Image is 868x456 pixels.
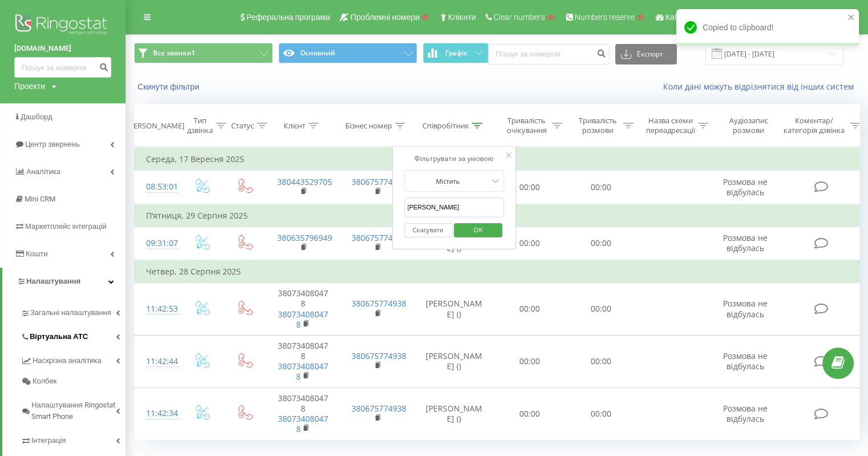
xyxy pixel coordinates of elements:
td: [PERSON_NAME] () [414,388,494,440]
div: Статус [231,121,254,131]
div: Проекти [14,80,45,92]
span: Колбек [33,376,56,387]
span: Розмова не відбулась [723,298,768,319]
a: [DOMAIN_NAME] [14,43,111,54]
button: close [847,13,855,23]
td: 00:00 [566,227,637,260]
td: 00:00 [494,335,566,388]
span: Кошти [26,249,47,258]
span: Кабінет [665,13,693,22]
span: Аналiтика [26,167,60,176]
span: Налаштування [26,277,80,285]
div: Copied to clipboard! [676,9,859,46]
td: Четвер, 28 Серпня 2025 [135,260,865,283]
button: Графік [423,43,488,63]
div: 09:31:07 [146,232,169,255]
a: Коли дані можуть відрізнятися вiд інших систем [663,81,859,92]
div: Тривалість розмови [575,116,620,135]
span: Numbers reserve [575,13,635,22]
span: Маркетплейс інтеграцій [25,222,107,231]
a: Колбек [21,371,126,392]
span: Загальні налаштування [30,307,111,318]
td: 00:00 [566,283,637,336]
a: 380675774938 [352,350,406,361]
span: Віртуальна АТС [30,331,88,342]
span: Mini CRM [25,195,55,203]
span: Розмова не відбулась [723,350,768,372]
span: Розмова не відбулась [723,176,768,197]
td: 00:00 [566,388,637,440]
a: 380443529705 [277,176,332,187]
a: 380734080478 [278,309,328,330]
input: Введіть значення [404,197,504,217]
div: Фільтрувати за умовою [404,153,504,164]
span: OK [462,221,494,239]
button: Експорт [615,44,677,64]
div: Співробітник [422,121,469,131]
span: Клієнти [448,13,476,22]
span: Центр звернень [25,140,80,148]
span: Наскрізна аналітика [33,355,102,366]
a: Налаштування [2,268,126,295]
div: 11:42:44 [146,350,169,373]
span: Реферальна програма [247,13,330,22]
div: 11:42:34 [146,402,169,425]
span: Налаштування Ringostat Smart Phone [31,399,116,422]
span: Розмова не відбулась [723,403,768,424]
input: Пошук за номером [488,44,609,64]
a: 380675774938 [352,232,406,243]
span: Проблемні номери [350,13,419,22]
div: 08:53:01 [146,176,169,198]
a: 380675774938 [352,403,406,414]
button: Скасувати [404,223,453,237]
button: Все звонки1 [134,43,273,63]
span: Clear numbers [494,13,545,22]
a: 380734080478 [278,413,328,434]
span: Інтеграція [31,435,66,446]
div: Тривалість очікування [504,116,549,135]
td: 380734080478 [266,283,340,336]
a: Загальні налаштування [21,299,126,323]
div: Коментар/категорія дзвінка [781,116,847,135]
span: Розмова не відбулась [723,232,768,253]
a: Наскрізна аналітика [21,347,126,371]
a: 380675774938 [352,298,406,309]
span: Графік [445,49,467,57]
a: Налаштування Ringostat Smart Phone [21,392,126,427]
td: Середа, 17 Вересня 2025 [135,148,865,171]
td: 00:00 [494,227,566,260]
td: [PERSON_NAME] () [414,335,494,388]
div: Клієнт [284,121,305,131]
a: 380635796949 [277,232,332,243]
div: Аудіозапис розмови [721,116,776,135]
input: Пошук за номером [14,57,111,78]
td: 00:00 [494,388,566,440]
a: 380675774938 [352,176,406,187]
div: [PERSON_NAME] [127,121,185,131]
td: 00:00 [494,171,566,204]
button: Основний [278,43,417,63]
div: Тип дзвінка [187,116,213,135]
button: Скинути фільтри [134,82,205,92]
a: Віртуальна АТС [21,323,126,347]
td: 00:00 [494,283,566,336]
span: Дашборд [21,112,53,121]
td: 00:00 [566,171,637,204]
div: Бізнес номер [345,121,392,131]
button: OK [454,223,503,237]
td: 00:00 [566,335,637,388]
td: 380734080478 [266,335,340,388]
td: П’ятниця, 29 Серпня 2025 [135,204,865,227]
a: 380734080478 [278,361,328,382]
a: Інтеграція [21,427,126,451]
td: [PERSON_NAME] () [414,283,494,336]
span: Все звонки1 [153,49,195,58]
div: 11:42:53 [146,298,169,320]
img: Ringostat logo [14,11,111,40]
div: Назва схеми переадресації [646,116,695,135]
td: 380734080478 [266,388,340,440]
